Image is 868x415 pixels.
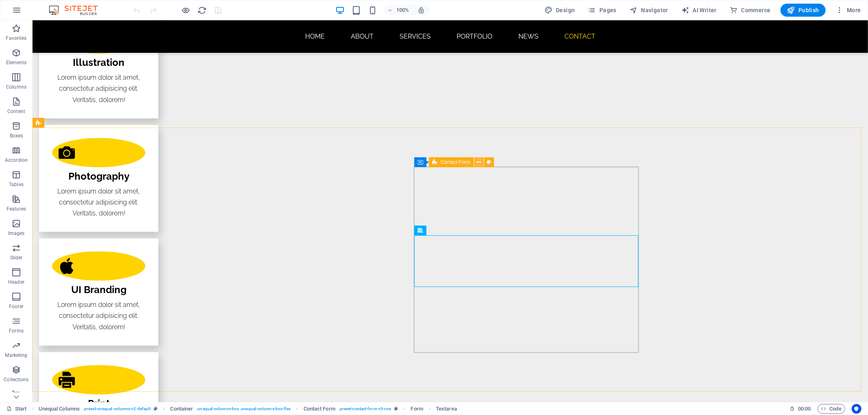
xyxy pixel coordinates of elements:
[835,6,861,14] span: More
[7,108,25,115] p: Content
[730,6,771,14] span: Commerce
[83,404,151,414] span: . preset-unequal-columns-v2-default
[818,404,845,414] button: Code
[6,35,26,41] p: Favorites
[339,404,391,414] span: . preset-contact-form-v3-row
[170,404,193,414] span: Click to select. Double-click to edit
[7,404,27,414] a: Click to cancel selection. Double-click to open Pages
[626,4,671,17] button: Navigator
[781,4,826,17] button: Publish
[198,6,207,15] i: Reload page
[787,6,819,14] span: Publish
[821,404,842,414] span: Code
[418,7,425,14] i: On resize automatically adjust zoom level to fit chosen device.
[6,84,26,90] p: Columns
[726,4,774,17] button: Commerce
[9,181,24,188] p: Tables
[384,5,413,15] button: 100%
[798,404,811,414] span: 00 00
[154,406,157,411] i: This element is a customizable preset
[681,6,717,14] span: AI Writer
[197,5,207,15] button: reload
[304,404,335,414] span: Click to select. Double-click to edit
[47,5,108,15] img: Editor Logo
[588,6,617,14] span: Pages
[832,4,864,17] button: More
[8,279,24,285] p: Header
[10,133,23,139] p: Boxes
[585,4,620,17] button: Pages
[541,4,578,17] button: Design
[396,5,409,15] h6: 100%
[678,4,720,17] button: AI Writer
[196,404,291,414] span: . unequal-columns-box .unequal-columns-box-flex
[394,406,398,411] i: This element is a customizable preset
[4,376,28,383] p: Collections
[9,328,24,334] p: Forms
[6,59,27,66] p: Elements
[789,404,811,414] h6: Session time
[181,5,191,15] button: Click here to leave preview mode and continue editing
[852,404,861,414] button: Usercentrics
[10,254,23,261] p: Slider
[5,352,27,359] p: Marketing
[9,303,24,310] p: Footer
[544,6,575,14] span: Design
[5,157,28,163] p: Accordion
[8,230,25,237] p: Images
[7,206,26,212] p: Features
[436,404,457,414] span: Click to select. Double-click to edit
[441,160,470,165] span: Contact Form
[411,404,423,414] span: Click to select. Double-click to edit
[39,404,457,414] nav: breadcrumb
[630,6,668,14] span: Navigator
[804,406,805,412] span: :
[39,404,80,414] span: Click to select. Double-click to edit
[541,4,578,17] div: Design (Ctrl+Alt+Y)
